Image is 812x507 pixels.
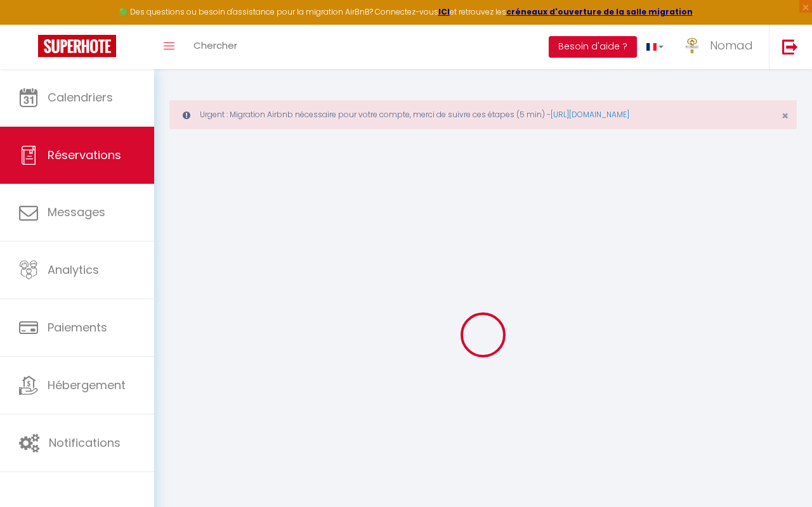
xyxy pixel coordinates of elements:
a: créneaux d'ouverture de la salle migration [506,6,693,17]
span: Messages [48,204,105,220]
iframe: Chat [758,450,802,497]
button: Ouvrir le widget de chat LiveChat [10,5,48,43]
span: Chercher [193,39,237,52]
span: Paiements [48,319,107,335]
span: Analytics [48,262,99,278]
span: Notifications [49,435,121,451]
a: Chercher [184,25,247,69]
span: Calendriers [48,89,113,105]
span: × [782,108,789,124]
button: Besoin d'aide ? [549,36,637,58]
button: Close [782,110,789,122]
img: ... [683,36,702,55]
a: [URL][DOMAIN_NAME] [551,109,629,120]
img: Super Booking [38,35,116,57]
div: Urgent : Migration Airbnb nécessaire pour votre compte, merci de suivre ces étapes (5 min) - [169,100,797,129]
span: Hébergement [48,377,126,393]
img: logout [782,39,798,55]
span: Réservations [48,147,121,163]
a: ... Nomad [673,25,769,69]
a: ICI [438,6,450,17]
span: Nomad [710,37,753,53]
